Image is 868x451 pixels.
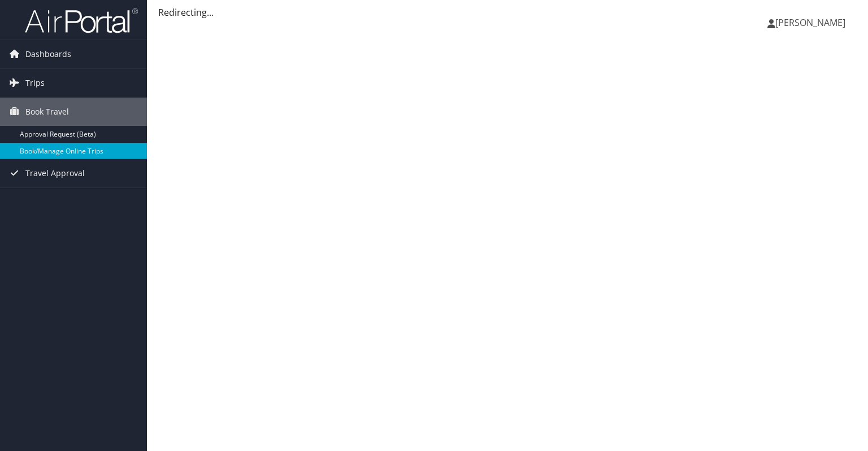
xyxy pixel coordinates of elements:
[25,7,138,34] img: airportal-logo.png
[767,6,857,40] a: [PERSON_NAME]
[25,69,45,97] span: Trips
[25,40,71,68] span: Dashboards
[158,6,857,19] div: Redirecting...
[25,159,85,187] span: Travel Approval
[25,98,69,126] span: Book Travel
[775,16,845,29] span: [PERSON_NAME]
